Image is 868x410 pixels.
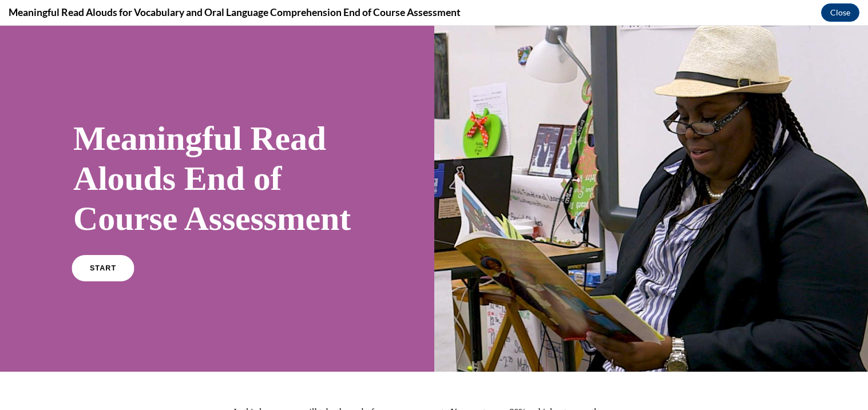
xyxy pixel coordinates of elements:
[9,5,461,19] h4: Meaningful Read Alouds for Vocabulary and Oral Language Comprehension End of Course Assessment
[73,93,361,213] h1: Meaningful Read Alouds End of Course Assessment
[821,3,859,22] button: Close
[72,229,134,256] a: START
[90,238,116,247] span: START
